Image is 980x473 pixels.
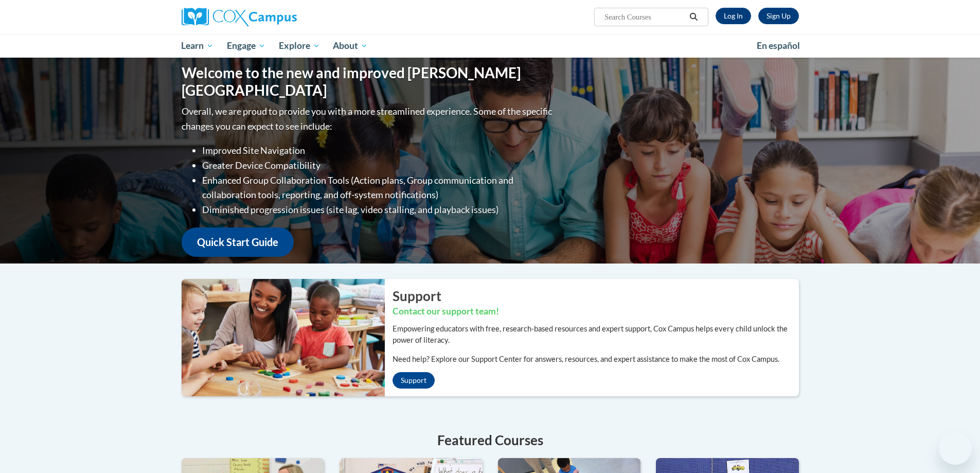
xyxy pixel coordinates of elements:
a: Engage [220,34,272,58]
input: Search Courses [603,11,686,23]
img: ... [174,279,385,396]
a: Cox Campus [182,8,377,26]
a: Support [393,372,435,389]
a: Quick Start Guide [182,227,294,257]
p: Overall, we are proud to provide you with a more streamlined experience. Some of the specific cha... [182,104,555,134]
span: Explore [279,40,320,52]
li: Greater Device Compatibility [202,158,555,173]
div: Main menu [166,34,814,58]
li: Diminished progression issues (site lag, video stalling, and playback issues) [202,202,555,217]
span: Engage [227,40,265,52]
p: Need help? Explore our Support Center for answers, resources, and expert assistance to make the m... [393,354,799,365]
span: Learn [181,40,213,52]
a: Explore [272,34,327,58]
h4: Featured Courses [182,430,799,450]
li: Enhanced Group Collaboration Tools (Action plans, Group communication and collaboration tools, re... [202,173,555,203]
h1: Welcome to the new and improved [PERSON_NAME][GEOGRAPHIC_DATA] [182,64,555,99]
li: Improved Site Navigation [202,143,555,158]
a: Log In [716,8,751,24]
a: Learn [175,34,221,58]
h3: Contact our support team! [393,305,799,318]
iframe: Button to launch messaging window [939,432,972,465]
img: Cox Campus [182,8,297,26]
a: Register [758,8,799,24]
h2: Support [393,287,799,305]
span: About [333,40,368,52]
a: En español [750,35,807,57]
button: Search [686,11,701,23]
a: About [326,34,375,58]
p: Empowering educators with free, research-based resources and expert support, Cox Campus helps eve... [393,323,799,346]
span: En español [757,40,800,51]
